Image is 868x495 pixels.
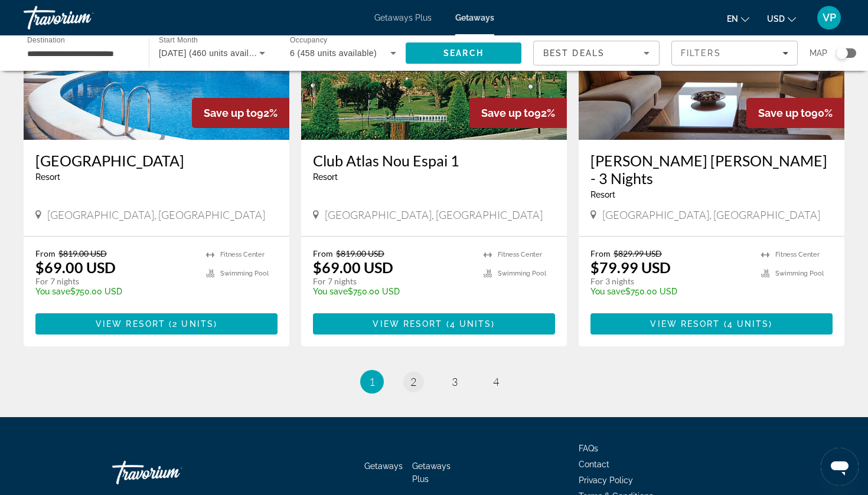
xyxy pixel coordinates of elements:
p: $750.00 USD [313,287,472,296]
span: $819.00 USD [336,248,384,258]
button: View Resort(4 units) [313,313,555,335]
p: For 7 nights [313,276,472,287]
nav: Pagination [24,370,844,394]
span: Map [810,45,827,61]
span: You save [590,287,625,296]
span: 6 (458 units available) [290,48,377,58]
span: ( ) [720,319,773,329]
a: Contact [579,460,609,469]
button: Change language [727,10,749,27]
span: Search [443,48,484,58]
span: Destination [27,36,65,44]
span: $829.99 USD [614,248,662,258]
a: Club Atlas Nou Espai 1 [313,152,555,169]
p: For 3 nights [590,276,749,287]
span: From [35,248,56,258]
span: Swimming Pool [775,270,824,277]
p: $750.00 USD [35,287,194,296]
span: $819.00 USD [58,248,107,258]
span: You save [35,287,70,296]
span: VP [823,12,836,24]
span: 2 units [172,319,214,329]
button: Search [406,42,521,64]
button: View Resort(4 units) [590,313,833,335]
span: Swimming Pool [498,270,546,277]
a: [GEOGRAPHIC_DATA] [35,152,278,169]
span: Filters [681,48,721,58]
p: $69.00 USD [35,258,116,276]
span: Save up to [758,107,811,119]
iframe: Кнопка для запуску вікна повідомлень [821,448,859,486]
button: Change currency [767,10,796,27]
span: en [727,14,738,24]
span: [GEOGRAPHIC_DATA], [GEOGRAPHIC_DATA] [47,208,265,221]
span: 4 units [727,319,769,329]
span: View Resort [96,319,165,329]
span: [DATE] (460 units available) [159,48,269,58]
a: Privacy Policy [579,476,633,485]
div: 90% [746,98,844,128]
span: 4 [493,375,499,388]
span: [GEOGRAPHIC_DATA], [GEOGRAPHIC_DATA] [325,208,543,221]
a: FAQs [579,444,598,453]
span: Swimming Pool [220,270,269,277]
span: 1 [369,375,375,388]
span: [GEOGRAPHIC_DATA], [GEOGRAPHIC_DATA] [602,208,820,221]
span: Occupancy [290,37,327,44]
p: For 7 nights [35,276,194,287]
span: Save up to [204,107,257,119]
a: Go Home [112,455,230,490]
span: 2 [410,375,416,388]
span: Resort [590,190,615,199]
span: You save [313,287,348,296]
span: Best Deals [543,48,605,58]
span: From [590,248,611,258]
a: [PERSON_NAME] [PERSON_NAME] - 3 Nights [590,152,833,187]
span: 3 [452,375,458,388]
p: $69.00 USD [313,258,393,276]
span: Resort [313,172,338,182]
a: Travorium [24,2,142,33]
div: 92% [192,98,289,128]
p: $750.00 USD [590,287,749,296]
input: Select destination [27,47,133,61]
span: Fitness Center [775,251,820,258]
a: Getaways [364,461,403,471]
span: Fitness Center [220,251,265,258]
a: Getaways Plus [374,13,432,22]
button: View Resort(2 units) [35,313,278,335]
span: View Resort [373,319,442,329]
span: From [313,248,333,258]
button: Filters [671,41,798,65]
a: Getaways Plus [412,461,451,484]
span: Fitness Center [498,251,542,258]
span: Resort [35,172,60,182]
span: USD [767,14,785,24]
span: View Resort [650,319,720,329]
span: Save up to [481,107,534,119]
span: ( ) [165,319,217,329]
span: 4 units [450,319,492,329]
button: User Menu [814,5,844,30]
div: 92% [469,98,567,128]
span: Start Month [159,37,198,44]
span: ( ) [443,319,495,329]
p: $79.99 USD [590,258,671,276]
a: Getaways [455,13,494,22]
mat-select: Sort by [543,46,650,60]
